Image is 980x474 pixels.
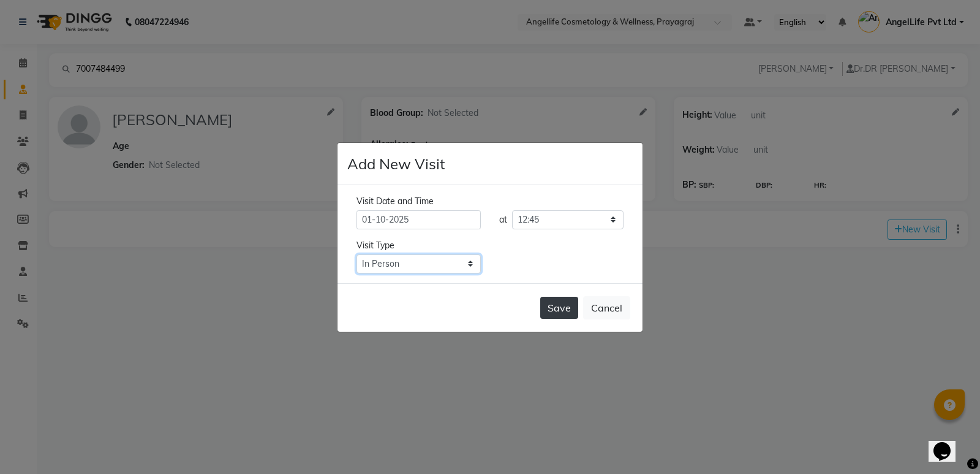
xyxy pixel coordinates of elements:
[356,239,624,252] div: Visit Type
[347,153,445,175] h4: Add New Visit
[356,195,624,208] div: Visit Date and Time
[583,296,630,319] button: Cancel
[356,210,481,229] input: select date
[540,297,578,319] button: Save
[929,425,968,462] iframe: chat widget
[499,213,507,226] div: at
